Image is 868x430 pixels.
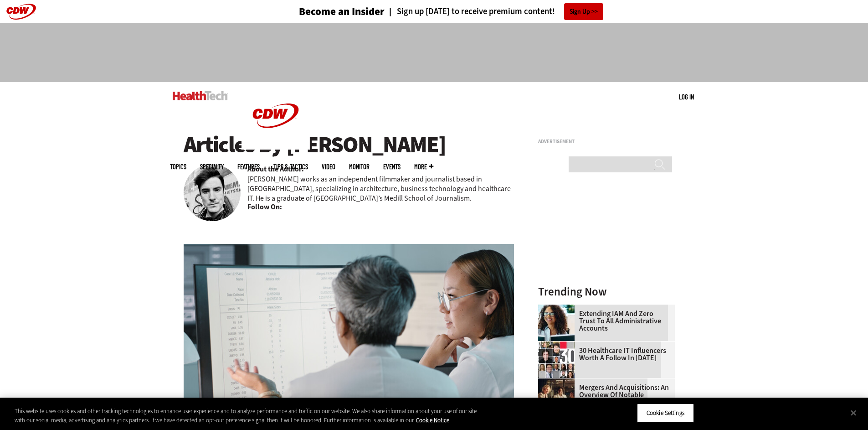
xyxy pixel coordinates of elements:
[247,174,514,203] p: [PERSON_NAME] works as an independent filmmaker and journalist based in [GEOGRAPHIC_DATA], specia...
[170,163,186,170] span: Topics
[349,163,370,170] a: MonITor
[416,416,449,424] a: More information about your privacy
[268,32,600,73] iframe: advertisement
[679,92,694,102] div: User menu
[679,93,694,101] a: Log in
[538,378,579,386] a: business leaders shake hands in conference room
[538,286,675,297] h3: Trending Now
[273,163,308,170] a: Tips & Tactics
[538,378,575,415] img: business leaders shake hands in conference room
[538,305,575,341] img: Administrative assistant
[299,6,385,17] h3: Become an Insider
[241,142,310,152] a: CDW
[237,163,260,170] a: Features
[265,6,385,17] a: Become an Insider
[184,244,514,423] img: two scientists discuss data
[322,163,335,170] a: Video
[538,384,669,413] a: Mergers and Acquisitions: An Overview of Notable Healthcare M&A Activity in [DATE]
[564,3,603,20] a: Sign Up
[184,164,241,221] img: nathan eddy
[247,202,282,212] b: Follow On:
[15,407,478,425] div: This website uses cookies and other tracking technologies to enhance user experience and to analy...
[538,347,669,362] a: 30 Healthcare IT Influencers Worth a Follow in [DATE]
[200,163,224,170] span: Specialty
[385,7,555,16] a: Sign up [DATE] to receive premium content!
[637,404,694,423] button: Cookie Settings
[241,82,310,150] img: Home
[843,403,863,423] button: Close
[538,342,575,378] img: collage of influencers
[383,163,401,170] a: Events
[538,342,579,349] a: collage of influencers
[538,310,669,332] a: Extending IAM and Zero Trust to All Administrative Accounts
[173,91,228,100] img: Home
[414,163,433,170] span: More
[538,148,675,262] iframe: advertisement
[538,305,579,312] a: Administrative assistant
